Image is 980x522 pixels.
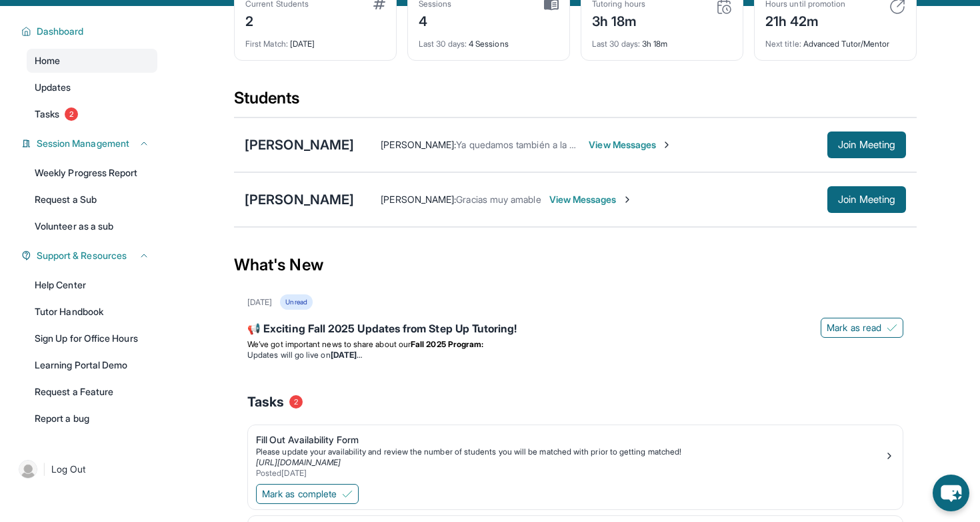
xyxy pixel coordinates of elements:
[35,54,60,67] span: Home
[31,25,149,38] button: Dashboard
[765,39,801,49] span: Next title :
[247,339,411,349] span: We’ve got important news to share about our
[27,102,157,126] a: Tasks2
[765,9,845,31] div: 21h 42m
[245,9,309,31] div: 2
[31,249,149,262] button: Support & Resources
[27,161,157,185] a: Weekly Progress Report
[419,9,452,31] div: 4
[256,447,884,457] div: Please update your availability and review the number of students you will be matched with prior ...
[27,75,157,99] a: Updates
[838,196,895,204] span: Join Meeting
[419,31,559,49] div: 4 Sessions
[331,350,362,360] strong: [DATE]
[262,487,337,501] span: Mark as complete
[821,318,903,338] button: Mark as read
[245,39,288,49] span: First Match :
[289,395,303,409] span: 2
[661,140,672,150] img: Chevron-Right
[245,31,385,49] div: [DATE]
[65,107,78,121] span: 2
[887,322,897,333] img: Mark as read
[27,353,157,377] a: Learning Portal Demo
[51,463,86,476] span: Log Out
[27,380,157,404] a: Request a Feature
[381,194,456,205] span: [PERSON_NAME] :
[31,137,149,150] button: Session Management
[419,39,467,49] span: Last 30 days :
[247,393,284,411] span: Tasks
[411,339,483,349] strong: Fall 2025 Program:
[27,326,157,350] a: Sign Up for Office Hours
[549,193,633,206] span: View Messages
[27,49,157,73] a: Home
[456,194,541,205] span: Gracias muy amable
[342,489,353,499] img: Mark as complete
[256,433,884,447] div: Fill Out Availability Form
[27,188,157,212] a: Request a Sub
[19,460,37,479] img: user-img
[838,141,895,149] span: Join Meeting
[592,39,640,49] span: Last 30 days :
[37,137,129,150] span: Session Management
[35,81,71,94] span: Updates
[27,300,157,324] a: Tutor Handbook
[247,297,272,308] div: [DATE]
[27,214,157,238] a: Volunteer as a sub
[589,138,672,152] span: View Messages
[247,320,903,339] div: 📢 Exciting Fall 2025 Updates from Step Up Tutoring!
[245,190,354,209] div: [PERSON_NAME]
[27,273,157,297] a: Help Center
[234,87,917,117] div: Students
[280,294,312,310] div: Unread
[35,107,59,121] span: Tasks
[37,25,84,38] span: Dashboard
[234,236,917,294] div: What's New
[456,139,728,150] span: Ya quedamos también a la misma hora para las siguientes clases
[765,31,905,49] div: Advanced Tutor/Mentor
[381,139,456,150] span: [PERSON_NAME] :
[827,186,906,213] button: Join Meeting
[37,249,127,262] span: Support & Resources
[256,457,341,467] a: [URL][DOMAIN_NAME]
[933,475,969,511] button: chat-button
[827,321,881,334] span: Mark as read
[592,31,732,49] div: 3h 18m
[592,9,645,31] div: 3h 18m
[827,132,906,158] button: Join Meeting
[256,484,359,504] button: Mark as complete
[247,350,903,360] li: Updates will go live on
[256,468,884,479] div: Posted [DATE]
[622,194,633,205] img: Chevron-Right
[27,407,157,431] a: Report a bug
[13,455,157,484] a: |Log Out
[43,461,46,477] span: |
[248,425,903,481] a: Fill Out Availability FormPlease update your availability and review the number of students you w...
[245,136,354,154] div: [PERSON_NAME]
